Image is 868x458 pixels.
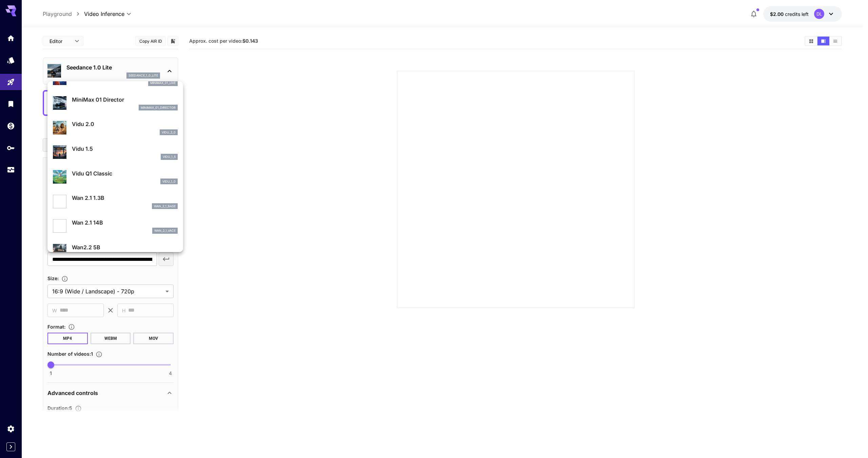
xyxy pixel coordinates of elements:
div: Wan 2.1 14Bwan_2_1_vace [53,216,178,236]
p: vidu_1_5 [163,154,176,159]
div: Vidu 1.5vidu_1_5 [53,142,178,163]
div: Wan2.2 5B [53,241,178,261]
p: Vidu Q1 Classic [72,169,178,178]
p: Vidu 2.0 [72,120,178,128]
p: vidu_1_0 [162,179,176,184]
div: Vidu 2.0vidu_2_0 [53,117,178,138]
p: Vidu 1.5 [72,145,178,153]
div: Vidu Q1 Classicvidu_1_0 [53,167,178,187]
p: Wan 2.1 1.3B [72,194,178,202]
p: vidu_2_0 [162,130,176,135]
p: wan_2_1_base [154,204,176,209]
p: MiniMax 01 Director [72,96,178,104]
p: minimax_01_director [141,105,176,110]
div: MiniMax 01 Directorminimax_01_director [53,93,178,113]
div: Wan 2.1 1.3Bwan_2_1_base [53,191,178,212]
p: Wan2.2 5B [72,243,178,251]
p: wan_2_1_vace [154,228,176,233]
p: Wan 2.1 14B [72,218,178,227]
p: minimax_01_live [150,81,176,85]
